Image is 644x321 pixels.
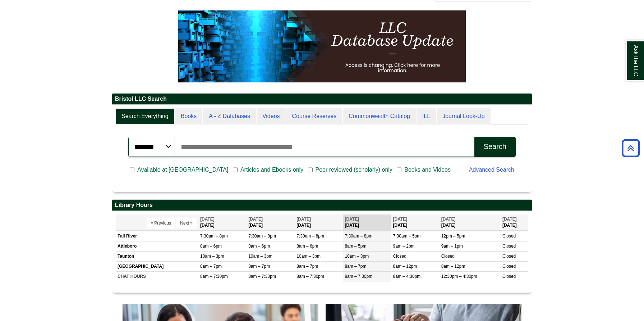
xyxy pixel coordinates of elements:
[345,234,372,239] span: 7:30am – 8pm
[619,143,642,153] a: Back to Top
[502,264,516,269] span: Closed
[203,108,256,125] a: A - Z Databases
[200,234,228,239] span: 7:30am – 8pm
[502,274,516,279] span: Closed
[391,214,440,231] th: [DATE]
[116,252,198,262] td: Taunton
[200,274,228,279] span: 8am – 7:30pm
[248,264,270,269] span: 8am – 7pm
[116,108,174,125] a: Search Everything
[296,244,318,249] span: 8am – 6pm
[393,217,408,222] span: [DATE]
[343,214,391,231] th: [DATE]
[393,264,417,269] span: 8am – 12pm
[502,217,517,222] span: [DATE]
[200,217,215,222] span: [DATE]
[112,200,532,211] h2: Library Hours
[116,272,198,282] td: CHAT HOURS
[296,217,311,222] span: [DATE]
[176,218,197,229] button: Next »
[200,244,222,249] span: 8am – 6pm
[233,167,238,173] input: Articles and Ebooks only
[296,264,318,269] span: 8am – 7pm
[417,108,436,125] a: ILL
[248,234,276,239] span: 7:30am – 8pm
[440,214,501,231] th: [DATE]
[502,234,516,239] span: Closed
[345,274,372,279] span: 8am – 7:30pm
[247,214,295,231] th: [DATE]
[502,254,516,259] span: Closed
[393,244,415,249] span: 9am – 2pm
[248,217,263,222] span: [DATE]
[501,214,528,231] th: [DATE]
[308,167,313,173] input: Peer reviewed (scholarly) only
[397,167,401,173] input: Books and Videos
[200,264,222,269] span: 8am – 7pm
[345,244,366,249] span: 8am – 5pm
[112,94,532,105] h2: Bristol LLC Search
[393,234,421,239] span: 7:30am – 5pm
[441,254,455,259] span: Closed
[345,254,369,259] span: 10am – 3pm
[345,264,366,269] span: 8am – 7pm
[313,166,395,174] span: Peer reviewed (scholarly) only
[345,217,359,222] span: [DATE]
[295,214,343,231] th: [DATE]
[401,166,454,174] span: Books and Videos
[130,167,134,173] input: Available at [GEOGRAPHIC_DATA]
[116,262,198,272] td: [GEOGRAPHIC_DATA]
[296,274,324,279] span: 8am – 7:30pm
[257,108,286,125] a: Videos
[441,274,477,279] span: 12:30pm – 4:30pm
[248,254,272,259] span: 10am – 3pm
[441,217,456,222] span: [DATE]
[393,254,406,259] span: Closed
[134,166,231,174] span: Available at [GEOGRAPHIC_DATA]
[175,108,202,125] a: Books
[296,234,324,239] span: 7:30am – 8pm
[200,254,224,259] span: 10am – 3pm
[238,166,306,174] span: Articles and Ebooks only
[116,241,198,252] td: Attleboro
[343,108,416,125] a: Commonwealth Catalog
[116,231,198,241] td: Fall River
[248,244,270,249] span: 8am – 6pm
[178,10,466,82] img: HTML tutorial
[441,234,465,239] span: 12pm – 5pm
[147,218,175,229] button: « Previous
[502,244,516,249] span: Closed
[393,274,421,279] span: 8am – 4:30pm
[296,254,321,259] span: 10am – 3pm
[441,264,465,269] span: 8am – 12pm
[437,108,490,125] a: Journal Look-Up
[474,137,516,157] button: Search
[469,167,514,173] a: Advanced Search
[198,214,247,231] th: [DATE]
[286,108,342,125] a: Course Reserves
[441,244,463,249] span: 9am – 1pm
[484,143,506,151] div: Search
[248,274,276,279] span: 8am – 7:30pm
